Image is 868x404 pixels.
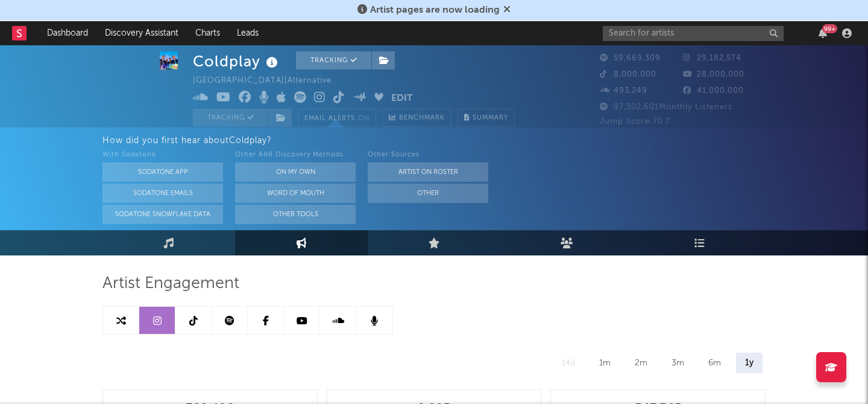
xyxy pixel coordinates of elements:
[600,87,647,95] span: 493,249
[736,353,763,373] div: 1y
[368,184,488,203] button: Other
[662,353,693,373] div: 3m
[368,162,488,182] button: Artist on Roster
[553,353,584,373] div: 14d
[683,87,744,95] span: 41,000,000
[683,71,744,79] span: 28,000,000
[473,115,508,121] span: Summary
[102,148,223,162] div: With Sodatone
[96,21,187,45] a: Discovery Assistant
[368,148,488,162] div: Other Sources
[228,21,267,45] a: Leads
[102,162,223,182] button: Sodatone App
[683,54,741,62] span: 29,182,574
[590,353,620,373] div: 1m
[603,26,784,41] input: Search for artists
[600,103,732,111] span: 97,302,601 Monthly Listeners
[235,205,356,224] button: Other Tools
[503,5,511,15] span: Dismiss
[296,51,371,69] button: Tracking
[370,5,500,15] span: Artist pages are now loading
[458,109,515,127] button: Summary
[626,353,656,373] div: 2m
[235,148,356,162] div: Other A&R Discovery Methods
[600,71,656,79] span: 8,000,000
[102,184,223,203] button: Sodatone Emails
[358,115,370,122] em: On
[193,109,268,127] button: Tracking
[382,109,451,127] a: Benchmark
[102,205,223,224] button: Sodatone Snowflake Data
[187,21,228,45] a: Charts
[235,184,356,203] button: Word Of Mouth
[819,28,827,38] button: 99+
[822,24,837,33] div: 99 +
[298,109,376,127] button: Email AlertsOn
[699,353,730,373] div: 6m
[391,91,413,106] button: Edit
[102,277,239,291] span: Artist Engagement
[600,118,670,126] span: Jump Score: 70.7
[193,51,281,71] div: Coldplay
[235,162,356,182] button: On My Own
[600,54,661,62] span: 59,669,309
[102,133,868,148] div: How did you first hear about Coldplay ?
[193,74,345,88] div: [GEOGRAPHIC_DATA] | Alternative
[39,21,96,45] a: Dashboard
[399,111,445,126] span: Benchmark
